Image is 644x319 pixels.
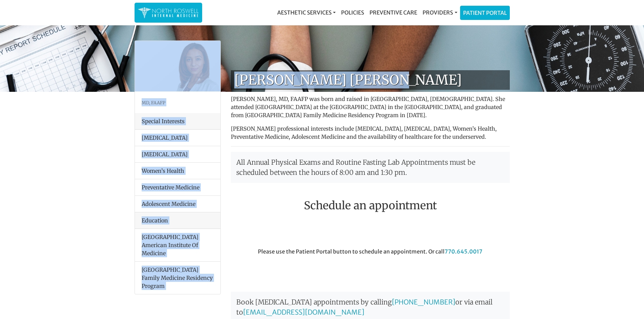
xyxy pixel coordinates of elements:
img: North Roswell Internal Medicine [138,6,199,19]
div: Please use the Patient Portal button to schedule an appointment. Or call [226,247,515,285]
a: Providers [420,6,460,19]
a: 770.645.0017 [445,248,482,255]
a: Preventive Care [367,6,420,19]
a: Patient Portal [460,6,509,20]
a: Aesthetic Services [275,6,338,19]
a: Policies [338,6,367,19]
